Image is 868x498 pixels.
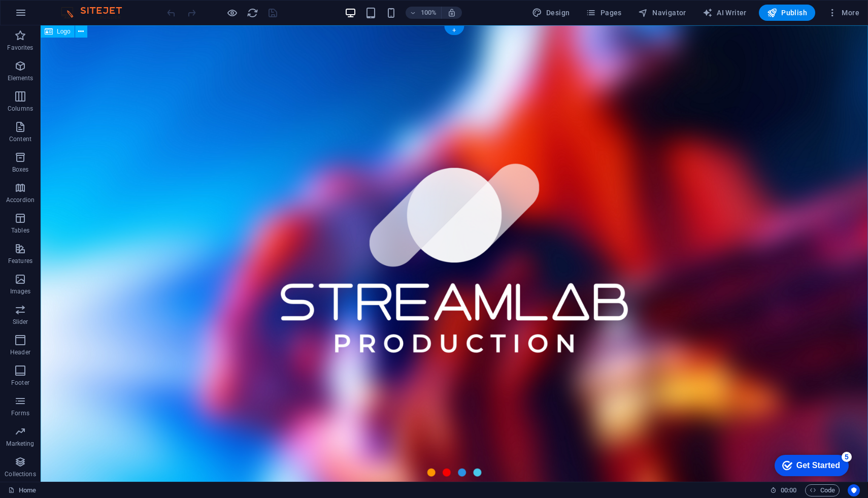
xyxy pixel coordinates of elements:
[823,5,863,21] button: More
[638,8,686,18] span: Navigator
[6,196,35,204] p: Accordion
[57,28,71,35] span: Logo
[7,44,33,52] p: Favorites
[532,8,570,18] span: Design
[30,11,74,20] div: Get Started
[582,5,625,21] button: Pages
[8,105,33,113] p: Columns
[528,5,574,21] div: Design (Ctrl+Alt+Y)
[226,7,238,19] button: Click here to leave preview mode and continue editing
[810,484,835,496] span: Code
[8,484,36,496] a: Click to cancel selection. Double-click to open Pages
[11,379,29,387] p: Footer
[698,5,751,21] button: AI Writer
[247,7,258,19] i: Reload page
[10,287,31,295] p: Images
[10,348,30,356] p: Header
[9,135,31,143] p: Content
[586,8,621,18] span: Pages
[12,165,29,174] p: Boxes
[781,484,796,496] span: 00 00
[421,7,437,19] h6: 100%
[805,484,840,496] button: Code
[8,257,32,265] p: Features
[759,5,815,21] button: Publish
[788,486,789,494] span: :
[528,5,574,21] button: Design
[767,8,807,18] span: Publish
[13,318,28,326] p: Slider
[703,8,747,18] span: AI Writer
[11,226,29,235] p: Tables
[447,8,456,17] i: On resize automatically adjust zoom level to fit chosen device.
[11,409,29,417] p: Forms
[58,7,135,19] img: Editor Logo
[8,5,82,26] div: Get Started 5 items remaining, 0% complete
[848,484,860,496] button: Usercentrics
[246,7,258,19] button: reload
[770,484,797,496] h6: Session time
[5,470,36,478] p: Collections
[6,440,34,448] p: Marketing
[406,7,442,19] button: 100%
[444,26,464,35] div: +
[634,5,690,21] button: Navigator
[8,74,34,82] p: Elements
[827,8,859,18] span: More
[75,2,85,12] div: 5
